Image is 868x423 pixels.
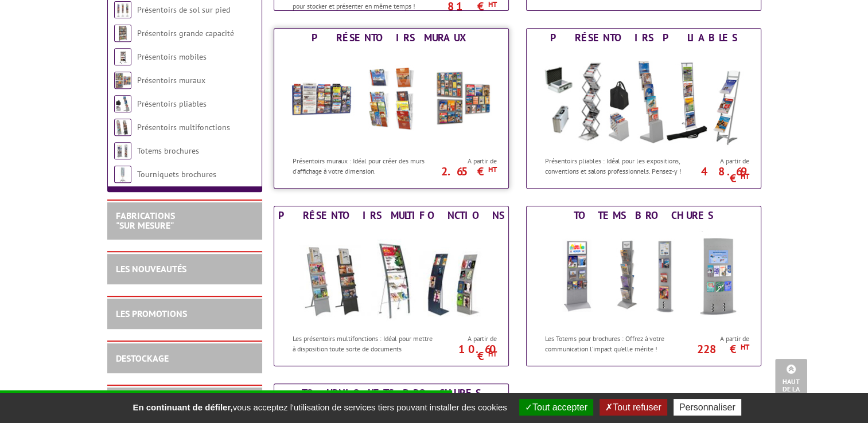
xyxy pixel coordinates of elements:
[530,209,758,222] div: Totems brochures
[530,32,758,44] div: Présentoirs pliables
[775,359,807,406] a: Haut de la page
[137,52,207,62] a: Présentoirs mobiles
[538,225,750,328] img: Totems brochures
[519,399,593,416] button: Tout accepter
[538,47,750,150] img: Présentoirs pliables
[690,334,749,343] span: A partir de
[127,402,512,412] span: vous acceptez l'utilisation de services tiers pouvant installer des cookies
[285,47,497,150] img: Présentoirs muraux
[133,402,232,412] strong: En continuant de défiler,
[438,334,496,343] span: A partir de
[114,142,131,159] img: Totems brochures
[114,1,131,18] img: Présentoirs de sol sur pied
[114,166,131,183] img: Tourniquets brochures
[293,334,435,353] p: Les présentoirs multifonctions : Idéal pour mettre à disposition toute sorte de documents
[285,225,497,328] img: Présentoirs multifonctions
[432,168,496,175] p: 2.65 €
[137,75,205,85] a: Présentoirs muraux
[114,95,131,112] img: Présentoirs pliables
[277,387,505,399] div: Tourniquets brochures
[526,206,761,366] a: Totems brochures Totems brochures Les Totems pour brochures : Offrez à votre communication l’impa...
[684,168,749,182] p: 48.69 €
[137,5,230,15] a: Présentoirs de sol sur pied
[137,122,230,132] a: Présentoirs multifonctions
[274,28,509,189] a: Présentoirs muraux Présentoirs muraux Présentoirs muraux : Idéal pour créer des murs d'affichage ...
[114,72,131,89] img: Présentoirs muraux
[690,156,749,166] span: A partir de
[526,28,761,189] a: Présentoirs pliables Présentoirs pliables Présentoirs pliables : Idéal pour les expositions, conv...
[432,3,496,10] p: 81 €
[274,206,509,366] a: Présentoirs multifonctions Présentoirs multifonctions Les présentoirs multifonctions : Idéal pour...
[116,210,175,232] a: FABRICATIONS"Sur Mesure"
[432,346,496,359] p: 10.60 €
[438,156,496,166] span: A partir de
[137,169,216,179] a: Tourniquets brochures
[674,399,741,416] button: Personnaliser (fenêtre modale)
[684,346,749,352] p: 228 €
[545,334,687,353] p: Les Totems pour brochures : Offrez à votre communication l’impact qu’elle mérite !
[137,146,199,156] a: Totems brochures
[740,171,749,181] sup: HT
[114,25,131,42] img: Présentoirs grande capacité
[137,28,234,38] a: Présentoirs grande capacité
[293,156,435,175] p: Présentoirs muraux : Idéal pour créer des murs d'affichage à votre dimension.
[114,119,131,136] img: Présentoirs multifonctions
[116,263,186,275] a: LES NOUVEAUTÉS
[277,209,505,222] div: Présentoirs multifonctions
[277,32,505,44] div: Présentoirs muraux
[600,399,667,416] button: Tout refuser
[545,156,687,175] p: Présentoirs pliables : Idéal pour les expositions, conventions et salons professionnels. Pensez-y !
[488,164,496,174] sup: HT
[488,349,496,359] sup: HT
[114,48,131,65] img: Présentoirs mobiles
[137,99,207,109] a: Présentoirs pliables
[116,308,187,319] a: LES PROMOTIONS
[740,342,749,352] sup: HT
[116,352,169,364] a: DESTOCKAGE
